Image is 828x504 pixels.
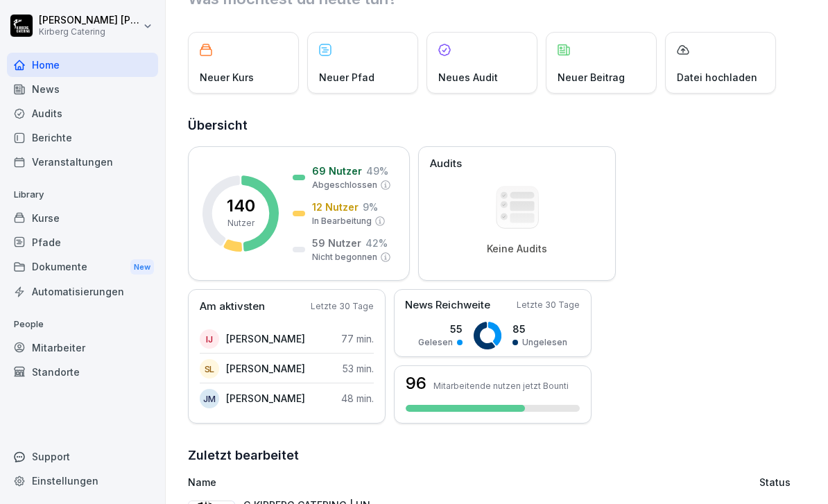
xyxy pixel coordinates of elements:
[558,70,625,85] p: Neuer Beitrag
[365,236,388,250] p: 42 %
[226,361,305,376] p: [PERSON_NAME]
[7,125,158,150] a: Berichte
[7,469,158,493] a: Einstellungen
[438,70,498,85] p: Neues Audit
[312,164,362,178] p: 69 Nutzer
[7,53,158,77] a: Home
[188,475,578,489] p: Name
[312,251,377,263] p: Nicht begonnen
[39,15,140,26] p: [PERSON_NAME] [PERSON_NAME]
[522,336,567,349] p: Ungelesen
[312,179,377,191] p: Abgeschlossen
[363,200,378,214] p: 9 %
[188,116,807,135] h2: Übersicht
[418,322,463,336] p: 55
[341,331,374,346] p: 77 min.
[7,254,158,280] a: DokumenteNew
[226,391,305,406] p: [PERSON_NAME]
[227,198,255,214] p: 140
[226,331,305,346] p: [PERSON_NAME]
[319,70,374,85] p: Neuer Pfad
[312,215,372,227] p: In Bearbeitung
[200,299,265,315] p: Am aktivsten
[7,336,158,360] a: Mitarbeiter
[7,206,158,230] a: Kurse
[7,230,158,254] a: Pfade
[200,70,254,85] p: Neuer Kurs
[7,254,158,280] div: Dokumente
[677,70,757,85] p: Datei hochladen
[7,184,158,206] p: Library
[517,299,580,311] p: Letzte 30 Tage
[312,200,359,214] p: 12 Nutzer
[759,475,791,489] p: Status
[312,236,361,250] p: 59 Nutzer
[406,375,426,392] h3: 96
[200,359,219,379] div: SL
[130,259,154,275] div: New
[7,313,158,336] p: People
[7,279,158,304] a: Automatisierungen
[200,329,219,349] div: IJ
[343,361,374,376] p: 53 min.
[200,389,219,408] div: JM
[7,77,158,101] a: News
[7,444,158,469] div: Support
[7,150,158,174] a: Veranstaltungen
[433,381,569,391] p: Mitarbeitende nutzen jetzt Bounti
[512,322,567,336] p: 85
[311,300,374,313] p: Letzte 30 Tage
[341,391,374,406] p: 48 min.
[39,27,140,37] p: Kirberg Catering
[7,360,158,384] a: Standorte
[7,101,158,125] a: Audits
[487,243,547,255] p: Keine Audits
[188,446,807,465] h2: Zuletzt bearbeitet
[366,164,388,178] p: 49 %
[418,336,453,349] p: Gelesen
[405,297,490,313] p: News Reichweite
[227,217,255,229] p: Nutzer
[430,156,462,172] p: Audits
